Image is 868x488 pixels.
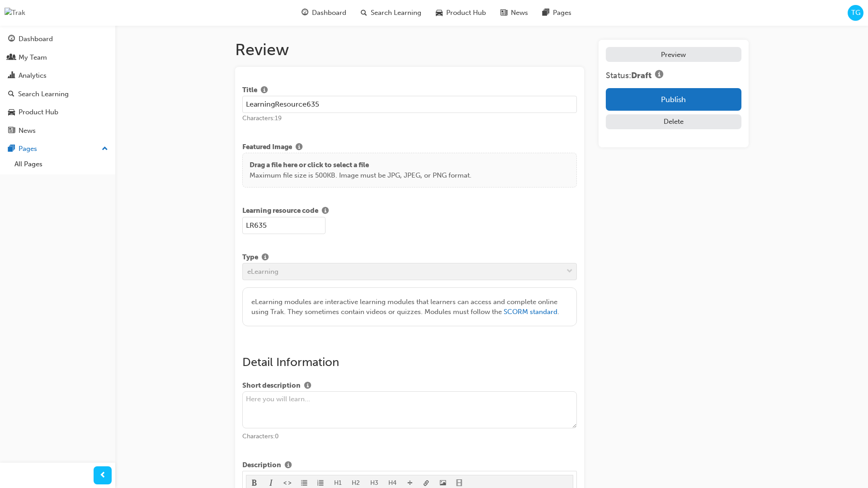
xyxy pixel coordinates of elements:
[301,380,315,392] button: Show info
[4,31,112,47] a: Dashboard
[251,298,557,316] span: eLearning modules are interactive learning modules that learners can access and complete online u...
[258,252,272,263] button: Show info
[257,85,271,96] button: Show info
[250,160,472,170] p: Drag a file here or click to select a file
[371,8,421,18] span: Search Learning
[8,145,15,153] span: pages-icon
[423,480,429,488] span: link-icon
[651,69,667,81] button: Show info
[4,67,112,84] a: Analytics
[99,470,106,481] span: prev-icon
[504,308,557,316] a: SCORM standard
[655,70,663,80] span: info-icon
[354,4,429,22] a: search-iconSearch Learning
[19,52,47,63] div: My Team
[292,142,306,153] button: Show info
[318,206,332,217] button: Show info
[5,8,25,18] img: Trak
[304,382,311,390] span: info-icon
[4,141,112,157] button: Pages
[606,114,741,129] button: Delete
[262,254,269,262] span: info-icon
[242,460,281,471] span: Description
[242,96,577,113] input: e.g. Sales Fundamentals
[251,480,258,488] span: format_bold-icon
[242,85,257,96] span: Title
[8,35,15,43] span: guage-icon
[542,7,549,19] span: pages-icon
[19,34,53,44] div: Dashboard
[8,54,15,62] span: people-icon
[317,480,324,488] span: format_ol-icon
[511,8,528,18] span: News
[19,144,37,154] div: Pages
[8,108,15,117] span: car-icon
[8,90,14,99] span: search-icon
[436,7,443,19] span: car-icon
[500,7,507,19] span: news-icon
[242,355,577,370] h2: Detail Information
[102,143,108,155] span: up-icon
[19,70,47,81] div: Analytics
[242,380,301,392] span: Short description
[312,8,346,18] span: Dashboard
[631,70,651,80] span: Draft
[446,8,486,18] span: Product Hub
[851,8,860,18] span: TG
[268,480,274,488] span: format_italic-icon
[242,142,292,153] span: Featured Image
[407,480,413,488] span: divider-icon
[440,480,446,488] span: image-icon
[4,49,112,66] a: My Team
[242,114,282,122] span: Characters: 19
[261,87,268,95] span: info-icon
[4,29,112,141] button: DashboardMy TeamAnalyticsSearch LearningProduct HubNews
[4,104,112,121] a: Product Hub
[242,153,577,188] div: Drag a file here or click to select a fileMaximum file size is 500KB. Image must be JPG, JPEG, or...
[294,4,354,22] a: guage-iconDashboard
[429,4,493,22] a: car-iconProduct Hub
[19,107,58,117] div: Product Hub
[322,207,329,216] span: info-icon
[242,432,278,440] span: Characters: 0
[235,40,585,60] h1: Review
[296,144,302,152] span: info-icon
[250,170,472,181] p: Maximum file size is 500KB. Image must be JPG, JPEG, or PNG format.
[285,462,292,470] span: info-icon
[606,47,741,62] a: Preview
[284,480,291,488] span: format_monospace-icon
[19,126,36,136] div: News
[242,252,258,263] span: Type
[4,122,112,139] a: News
[242,206,318,217] span: Learning resource code
[8,127,15,135] span: news-icon
[8,72,15,80] span: chart-icon
[493,4,535,22] a: news-iconNews
[281,460,295,471] button: Show info
[302,7,308,19] span: guage-icon
[11,157,112,171] a: All Pages
[848,5,863,21] button: TG
[553,8,571,18] span: Pages
[456,480,462,488] span: video-icon
[361,7,367,19] span: search-icon
[301,480,307,488] span: format_ul-icon
[535,4,579,22] a: pages-iconPages
[242,217,325,234] input: e.g. SF-101
[18,89,69,99] div: Search Learning
[4,86,112,103] a: Search Learning
[606,69,741,81] div: Status:
[251,297,568,317] div: .
[606,88,741,111] button: Publish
